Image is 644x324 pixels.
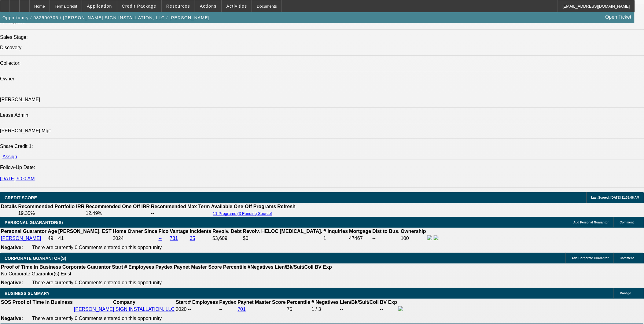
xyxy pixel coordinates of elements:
a: 731 [170,236,178,241]
b: Age [48,229,57,234]
span: Last Scored: [DATE] 11:35:06 AM [591,196,639,199]
span: Actions [200,4,217,9]
td: No Corporate Guarantor(s) Exist [1,271,335,277]
td: -- [380,306,397,313]
b: Company [113,300,135,305]
b: Corporate Guarantor [62,264,111,270]
span: Opportunity / 082500705 / [PERSON_NAME] SIGN INSTALLATION, LLC / [PERSON_NAME] [2,15,210,20]
b: Negative: [1,245,23,250]
div: 1 / 3 [311,307,339,312]
button: Actions [195,0,221,12]
td: 1 [323,235,348,242]
span: -- [188,307,192,312]
a: [PERSON_NAME] [1,236,41,241]
span: Comment [620,221,634,224]
th: Refresh [277,204,296,210]
b: Home Owner Since [113,229,157,234]
b: Revolv. HELOC [MEDICAL_DATA]. [243,229,322,234]
div: 75 [287,307,310,312]
span: 2024 [113,236,124,241]
b: Paynet Master Score [237,300,285,305]
span: CREDIT SCORE [5,195,37,200]
th: Recommended One Off IRR [85,204,150,210]
a: [PERSON_NAME] SIGN INSTALLATION, LLC [74,307,175,312]
span: BUSINESS SUMMARY [5,291,50,296]
th: SOS [1,299,12,305]
span: Resources [166,4,190,9]
b: Paydex [156,264,173,270]
b: Dist to Bus. [373,229,400,234]
a: -- [159,236,162,241]
button: Resources [162,0,195,12]
b: Fico [159,229,169,234]
th: Proof of Time In Business [1,264,61,270]
b: Percentile [287,300,310,305]
b: Mortgage [349,229,371,234]
td: 100 [400,235,426,242]
b: [PERSON_NAME]. EST [58,229,112,234]
span: Comment [620,256,634,260]
b: Negative: [1,280,23,285]
span: Add Personal Guarantor [573,221,609,224]
b: Incidents [190,229,211,234]
b: # Employees [188,300,218,305]
b: Personal Guarantor [1,229,46,234]
td: 41 [58,235,112,242]
b: BV Exp [315,264,332,270]
b: Lien/Bk/Suit/Coll [340,300,379,305]
span: Manage [620,292,631,295]
td: -- [151,210,210,216]
b: Lien/Bk/Suit/Coll [275,264,314,270]
b: # Employees [124,264,154,270]
td: -- [219,306,237,313]
th: Available One-Off Programs [211,204,277,210]
th: Recommended Max Term [151,204,210,210]
span: Activities [226,4,247,9]
b: Paydex [219,300,236,305]
b: # Inquiries [323,229,348,234]
td: -- [372,235,400,242]
b: Vantage [170,229,189,234]
td: 12.49% [85,210,150,216]
b: Percentile [223,264,246,270]
td: $3,609 [212,235,242,242]
span: Application [87,4,112,9]
button: Activities [222,0,252,12]
td: -- [340,306,379,313]
th: Recommended Portfolio IRR [18,204,85,210]
img: linkedin-icon.png [434,235,439,240]
button: 11 Programs (3 Funding Source) [211,211,274,216]
span: There are currently 0 Comments entered on this opportunity [32,316,162,321]
td: 19.35% [18,210,85,216]
button: Credit Package [117,0,161,12]
span: Credit Package [122,4,156,9]
b: #Negatives [248,264,274,270]
a: 35 [190,236,195,241]
a: 701 [237,307,246,312]
span: CORPORATE GUARANTOR(S) [5,256,66,261]
b: # Negatives [311,300,339,305]
b: Start [112,264,123,270]
th: Details [1,204,17,210]
img: facebook-icon.png [427,235,432,240]
b: Negative: [1,316,23,321]
span: Add Corporate Guarantor [572,256,609,260]
b: Ownership [401,229,426,234]
td: $0 [243,235,323,242]
img: facebook-icon.png [398,306,403,311]
td: 49 [47,235,57,242]
b: BV Exp [380,300,397,305]
button: Application [82,0,116,12]
b: Revolv. Debt [212,229,242,234]
span: There are currently 0 Comments entered on this opportunity [32,245,162,250]
td: 2020 [175,306,187,313]
b: Start [176,300,187,305]
th: Proof of Time In Business [12,299,73,305]
span: PERSONAL GUARANTOR(S) [5,220,63,225]
b: Paynet Master Score [174,264,222,270]
a: Assign [2,154,17,159]
a: Open Ticket [603,12,634,22]
span: There are currently 0 Comments entered on this opportunity [32,280,162,285]
td: 47467 [349,235,372,242]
